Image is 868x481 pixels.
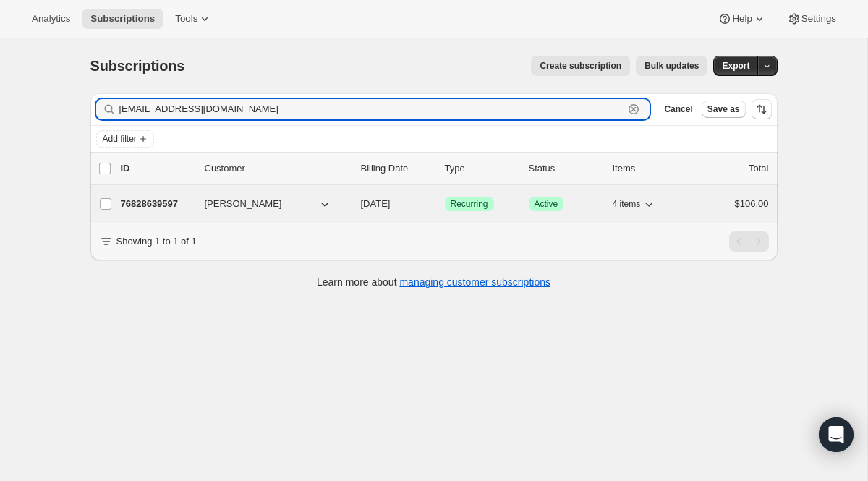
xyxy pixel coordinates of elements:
p: Status [529,161,601,176]
button: Settings [778,9,845,29]
p: Billing Date [361,161,433,176]
span: [PERSON_NAME] [205,197,282,211]
span: 4 items [613,198,641,210]
p: 76828639597 [121,197,193,211]
span: Create subscription [540,60,621,72]
p: Learn more about [317,275,550,289]
button: Subscriptions [82,9,163,29]
div: Type [445,161,517,176]
p: Total [749,161,768,176]
button: Cancel [658,101,698,118]
button: Analytics [23,9,79,29]
div: Open Intercom Messenger [819,417,854,452]
p: Customer [205,161,349,176]
button: Save as [702,101,746,118]
p: ID [121,161,193,176]
button: Help [709,9,775,29]
a: managing customer subscriptions [399,276,550,288]
span: Cancel [664,103,692,115]
button: [PERSON_NAME] [196,192,341,216]
button: Export [713,56,758,76]
span: Export [722,60,749,72]
button: Create subscription [531,56,630,76]
span: Tools [175,13,197,25]
button: Sort the results [752,99,772,119]
span: [DATE] [361,198,391,209]
span: Save as [707,103,740,115]
button: Tools [166,9,221,29]
input: Filter subscribers [119,99,624,119]
div: Items [613,161,685,176]
span: Subscriptions [90,58,185,74]
span: Help [732,13,752,25]
button: 4 items [613,194,657,214]
button: Bulk updates [636,56,707,76]
span: Analytics [32,13,70,25]
button: Clear [626,102,641,116]
span: Subscriptions [90,13,155,25]
div: 76828639597[PERSON_NAME][DATE]SuccessRecurringSuccessActive4 items$106.00 [121,194,769,214]
button: Add filter [96,130,154,148]
span: Bulk updates [644,60,699,72]
span: Settings [801,13,836,25]
nav: Pagination [729,231,769,252]
div: IDCustomerBilling DateTypeStatusItemsTotal [121,161,769,176]
p: Showing 1 to 1 of 1 [116,234,197,249]
span: Add filter [103,133,137,145]
span: Active [535,198,558,210]
span: Recurring [451,198,488,210]
span: $106.00 [735,198,769,209]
